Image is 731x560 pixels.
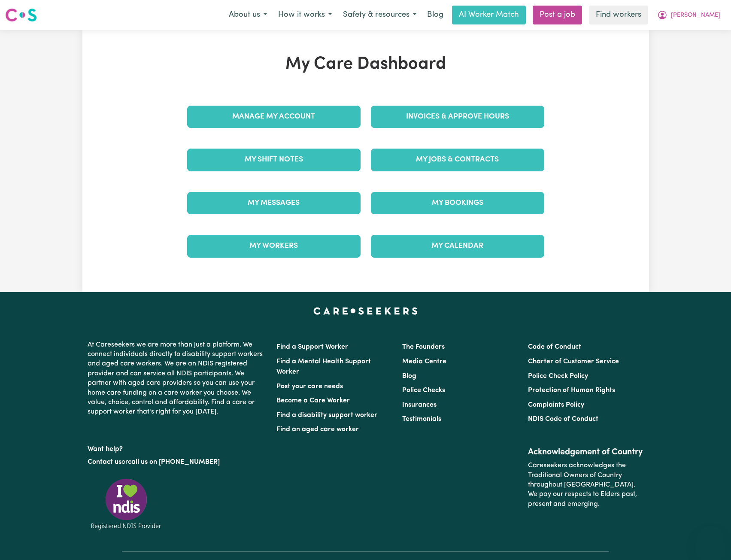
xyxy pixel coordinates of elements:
[402,358,446,365] a: Media Centre
[528,344,581,350] a: Code of Conduct
[528,447,643,457] h2: Acknowledgement of Country
[88,337,266,420] p: At Careseekers we are more than just a platform. We connect individuals directly to disability su...
[187,192,361,214] a: My Messages
[371,235,544,257] a: My Calendar
[528,373,588,380] a: Police Check Policy
[187,149,361,171] a: My Shift Notes
[276,426,359,433] a: Find an aged care worker
[402,373,416,380] a: Blog
[313,307,418,314] a: Careseekers home page
[402,416,441,423] a: Testimonials
[5,5,37,25] a: Careseekers logo
[276,412,377,419] a: Find a disability support worker
[452,6,526,24] a: AI Worker Match
[652,6,726,24] button: My Account
[5,7,37,23] img: Careseekers logo
[371,106,544,128] a: Invoices & Approve Hours
[528,457,643,512] p: Careseekers acknowledges the Traditional Owners of Country throughout [GEOGRAPHIC_DATA]. We pay o...
[128,459,220,466] a: call us on [PHONE_NUMBER]
[88,454,266,470] p: or
[187,106,361,128] a: Manage My Account
[371,149,544,171] a: My Jobs & Contracts
[697,526,724,553] iframe: Button to launch messaging window
[337,6,422,24] button: Safety & resources
[88,459,121,466] a: Contact us
[589,6,648,24] a: Find workers
[671,11,720,20] span: [PERSON_NAME]
[276,397,350,404] a: Become a Care Worker
[528,416,598,423] a: NDIS Code of Conduct
[182,54,549,75] h1: My Care Dashboard
[528,402,584,408] a: Complaints Policy
[223,6,273,24] button: About us
[402,387,445,394] a: Police Checks
[533,6,582,24] a: Post a job
[88,477,165,531] img: Registered NDIS provider
[528,358,619,365] a: Charter of Customer Service
[276,344,348,350] a: Find a Support Worker
[422,6,449,24] a: Blog
[528,387,615,394] a: Protection of Human Rights
[187,235,361,257] a: My Workers
[276,358,371,375] a: Find a Mental Health Support Worker
[88,441,266,454] p: Want help?
[371,192,544,214] a: My Bookings
[402,344,445,350] a: The Founders
[276,383,343,390] a: Post your care needs
[402,402,437,408] a: Insurances
[273,6,337,24] button: How it works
